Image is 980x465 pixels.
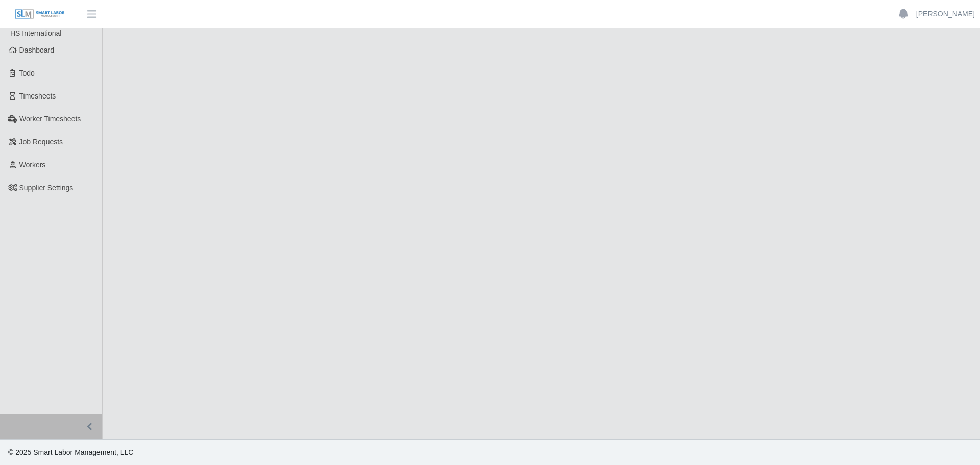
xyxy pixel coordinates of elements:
span: Timesheets [19,92,56,100]
span: HS International [10,29,61,37]
img: SLM Logo [14,9,65,20]
span: Worker Timesheets [19,115,81,123]
span: Workers [19,161,46,169]
span: Dashboard [19,46,55,54]
span: Supplier Settings [19,184,73,192]
a: [PERSON_NAME] [916,9,975,19]
span: Todo [19,69,35,77]
span: Job Requests [19,138,63,146]
span: © 2025 Smart Labor Management, LLC [8,448,133,456]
